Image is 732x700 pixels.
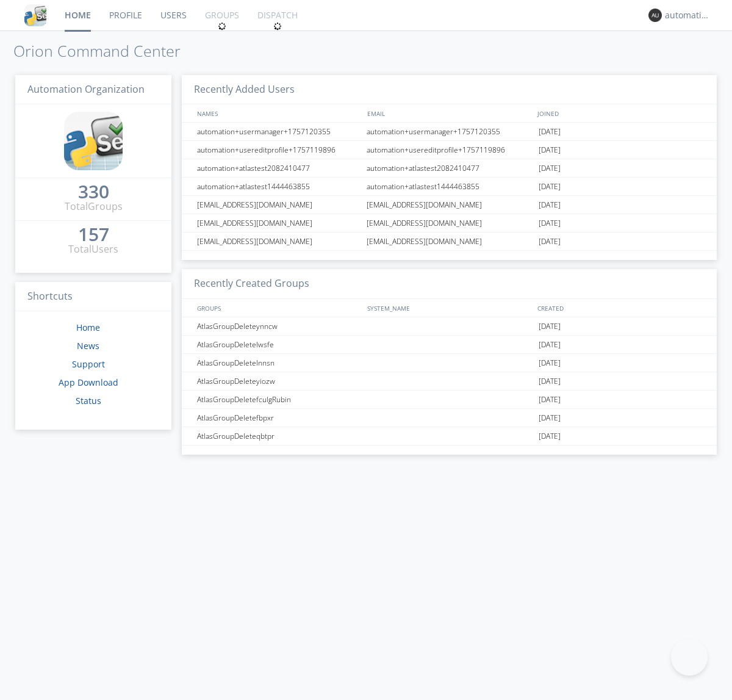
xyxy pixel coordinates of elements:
div: automation+usereditprofile+1757119896 [364,141,536,159]
a: News [77,340,99,352]
span: [DATE] [539,354,561,372]
iframe: Toggle Customer Support [671,639,708,676]
div: 330 [78,186,109,198]
a: automation+atlastest1444463855automation+atlastest1444463855[DATE] [182,178,717,196]
a: Support [72,358,105,370]
span: [DATE] [539,233,561,251]
div: AtlasGroupDeletefbpxr [194,409,363,427]
div: automation+atlas0018 [665,9,711,21]
span: [DATE] [539,214,561,233]
span: [DATE] [539,427,561,446]
div: NAMES [194,104,361,122]
span: [DATE] [539,123,561,141]
div: [EMAIL_ADDRESS][DOMAIN_NAME] [194,214,363,232]
div: [EMAIL_ADDRESS][DOMAIN_NAME] [364,214,536,232]
span: [DATE] [539,317,561,336]
div: automation+usermanager+1757120355 [194,123,363,140]
div: AtlasGroupDeleteqbtpr [194,427,363,445]
a: Status [76,395,101,406]
div: Total Users [68,242,118,256]
div: AtlasGroupDeletelnnsn [194,354,363,372]
h3: Recently Created Groups [182,269,717,299]
span: [DATE] [539,196,561,214]
h3: Shortcuts [15,282,171,312]
a: AtlasGroupDeletefbpxr[DATE] [182,409,717,427]
span: [DATE] [539,159,561,178]
img: cddb5a64eb264b2086981ab96f4c1ba7 [24,4,46,26]
a: [EMAIL_ADDRESS][DOMAIN_NAME][EMAIL_ADDRESS][DOMAIN_NAME][DATE] [182,214,717,233]
a: [EMAIL_ADDRESS][DOMAIN_NAME][EMAIL_ADDRESS][DOMAIN_NAME][DATE] [182,196,717,214]
div: automation+usereditprofile+1757119896 [194,141,363,159]
span: [DATE] [539,409,561,427]
div: AtlasGroupDeletelwsfe [194,336,363,353]
span: [DATE] [539,141,561,159]
div: [EMAIL_ADDRESS][DOMAIN_NAME] [194,233,363,250]
span: [DATE] [539,336,561,354]
a: AtlasGroupDeletefculgRubin[DATE] [182,391,717,409]
img: 373638.png [648,9,662,22]
a: 330 [78,186,109,200]
div: automation+atlastest2082410477 [194,159,363,177]
div: Total Groups [65,200,123,214]
div: JOINED [534,104,705,122]
div: 157 [78,228,109,240]
div: EMAIL [364,104,534,122]
div: automation+atlastest1444463855 [194,178,363,195]
a: AtlasGroupDeleteqbtpr[DATE] [182,427,717,446]
img: spin.svg [218,22,226,31]
div: SYSTEM_NAME [364,299,534,317]
a: automation+atlastest2082410477automation+atlastest2082410477[DATE] [182,159,717,178]
img: spin.svg [273,22,282,31]
img: cddb5a64eb264b2086981ab96f4c1ba7 [64,112,123,170]
a: App Download [59,377,118,388]
a: [EMAIL_ADDRESS][DOMAIN_NAME][EMAIL_ADDRESS][DOMAIN_NAME][DATE] [182,233,717,251]
a: automation+usereditprofile+1757119896automation+usereditprofile+1757119896[DATE] [182,141,717,159]
div: [EMAIL_ADDRESS][DOMAIN_NAME] [364,233,536,250]
span: [DATE] [539,178,561,196]
div: GROUPS [194,299,361,317]
h3: Recently Added Users [182,75,717,105]
div: AtlasGroupDeleteyiozw [194,372,363,390]
a: AtlasGroupDeletelnnsn[DATE] [182,354,717,372]
a: Home [76,322,100,333]
div: automation+usermanager+1757120355 [364,123,536,140]
span: Automation Organization [27,82,145,96]
a: AtlasGroupDeletelwsfe[DATE] [182,336,717,354]
div: automation+atlastest1444463855 [364,178,536,195]
span: [DATE] [539,372,561,391]
div: AtlasGroupDeleteynncw [194,317,363,335]
div: CREATED [534,299,705,317]
a: AtlasGroupDeleteynncw[DATE] [182,317,717,336]
div: [EMAIL_ADDRESS][DOMAIN_NAME] [364,196,536,214]
a: AtlasGroupDeleteyiozw[DATE] [182,372,717,391]
span: [DATE] [539,391,561,409]
div: AtlasGroupDeletefculgRubin [194,391,363,408]
a: automation+usermanager+1757120355automation+usermanager+1757120355[DATE] [182,123,717,141]
div: automation+atlastest2082410477 [364,159,536,177]
a: 157 [78,228,109,242]
div: [EMAIL_ADDRESS][DOMAIN_NAME] [194,196,363,214]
